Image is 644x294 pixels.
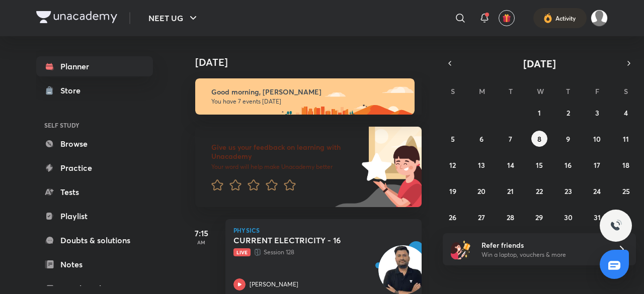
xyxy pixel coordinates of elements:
a: Browse [36,134,153,154]
a: Planner [36,56,153,76]
button: October 16, 2025 [560,157,576,173]
button: October 29, 2025 [531,209,547,225]
abbr: October 11, 2025 [623,134,629,144]
abbr: October 4, 2025 [624,108,628,118]
abbr: Tuesday [509,86,513,96]
button: October 12, 2025 [445,157,461,173]
abbr: October 2, 2025 [567,108,570,118]
span: Live [233,248,251,256]
abbr: October 23, 2025 [565,186,572,196]
h6: Refer friends [481,240,605,250]
abbr: October 19, 2025 [449,186,456,196]
abbr: October 3, 2025 [595,108,599,118]
button: October 24, 2025 [589,183,605,199]
button: October 8, 2025 [531,131,547,147]
img: morning [195,78,415,115]
a: Practice [36,158,153,178]
abbr: Sunday [451,86,455,96]
abbr: October 5, 2025 [451,134,455,144]
button: October 5, 2025 [445,131,461,147]
abbr: October 30, 2025 [564,213,573,222]
button: October 10, 2025 [589,131,605,147]
button: October 11, 2025 [618,131,634,147]
p: Session 128 [233,247,391,257]
button: October 6, 2025 [473,131,490,147]
span: [DATE] [523,57,556,70]
abbr: October 13, 2025 [478,160,485,170]
abbr: October 14, 2025 [507,160,514,170]
button: October 18, 2025 [618,157,634,173]
button: October 21, 2025 [503,183,519,199]
img: activity [543,12,552,24]
button: October 27, 2025 [473,209,490,225]
h4: [DATE] [195,56,432,68]
abbr: October 26, 2025 [449,213,456,222]
abbr: October 24, 2025 [593,186,601,196]
button: avatar [499,10,515,26]
img: ttu [610,220,622,232]
a: Store [36,80,153,101]
button: October 4, 2025 [618,105,634,121]
abbr: October 29, 2025 [535,213,543,222]
abbr: October 9, 2025 [566,134,570,144]
button: October 30, 2025 [560,209,576,225]
abbr: Monday [479,86,485,96]
p: You have 7 events [DATE] [211,97,406,106]
button: October 14, 2025 [503,157,519,173]
abbr: October 20, 2025 [477,186,486,196]
button: October 3, 2025 [589,105,605,121]
p: Win a laptop, vouchers & more [481,250,605,259]
button: NEET UG [142,8,205,28]
button: October 1, 2025 [531,105,547,121]
button: October 17, 2025 [589,157,605,173]
h6: SELF STUDY [36,117,153,134]
h6: Good morning, [PERSON_NAME] [211,87,406,96]
abbr: October 18, 2025 [622,160,629,170]
img: Company Logo [36,11,117,23]
abbr: October 1, 2025 [538,108,541,118]
a: Playlist [36,206,153,226]
img: avatar [502,14,511,23]
abbr: October 21, 2025 [507,186,514,196]
abbr: October 16, 2025 [565,160,572,170]
abbr: October 31, 2025 [594,213,601,222]
h6: Give us your feedback on learning with Unacademy [211,143,358,161]
a: Notes [36,254,153,274]
img: Aman raj [591,10,608,27]
h5: CURRENT ELECTRICITY - 16 [233,235,359,245]
div: Store [60,84,87,96]
abbr: October 17, 2025 [594,160,600,170]
abbr: Friday [595,86,599,96]
abbr: Thursday [566,86,570,96]
button: October 22, 2025 [531,183,547,199]
img: feedback_image [328,127,422,207]
p: Your word will help make Unacademy better [211,163,358,171]
abbr: October 27, 2025 [478,213,485,222]
h5: 7:15 [181,227,221,239]
abbr: Saturday [624,86,628,96]
abbr: October 25, 2025 [622,186,630,196]
a: Company Logo [36,11,117,26]
button: October 25, 2025 [618,183,634,199]
a: Doubts & solutions [36,230,153,250]
abbr: October 12, 2025 [449,160,456,170]
button: October 28, 2025 [503,209,519,225]
button: October 13, 2025 [473,157,490,173]
abbr: October 15, 2025 [536,160,543,170]
img: referral [451,239,471,259]
abbr: October 22, 2025 [536,186,543,196]
abbr: October 6, 2025 [479,134,484,144]
button: [DATE] [457,56,622,70]
button: October 19, 2025 [445,183,461,199]
button: October 2, 2025 [560,105,576,121]
abbr: October 7, 2025 [509,134,512,144]
p: Physics [233,227,414,233]
button: October 23, 2025 [560,183,576,199]
abbr: October 10, 2025 [593,134,601,144]
button: October 7, 2025 [503,131,519,147]
p: AM [181,239,221,245]
abbr: October 28, 2025 [507,213,514,222]
button: October 26, 2025 [445,209,461,225]
button: October 31, 2025 [589,209,605,225]
abbr: Wednesday [537,86,544,96]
